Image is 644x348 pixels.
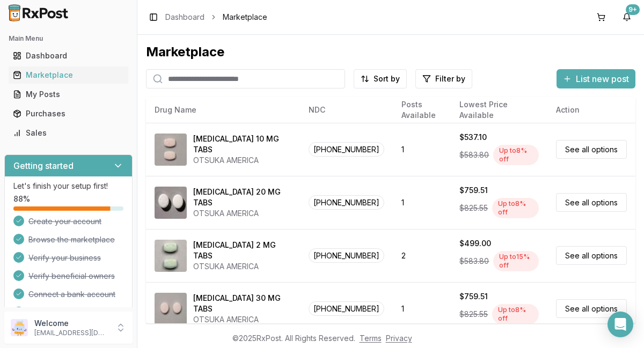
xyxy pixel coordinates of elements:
[557,69,635,88] button: List new post
[13,194,30,204] span: 88 %
[360,334,382,343] a: Terms
[4,66,133,84] button: Marketplace
[11,319,28,336] img: User avatar
[435,73,465,84] span: Filter by
[556,246,627,265] a: See all options
[459,203,488,213] span: $825.55
[354,69,407,88] button: Sort by
[13,128,124,138] div: Sales
[393,176,451,229] td: 1
[4,105,133,122] button: Purchases
[556,299,627,318] a: See all options
[459,291,488,302] div: $759.51
[459,309,488,320] span: $825.55
[493,251,539,271] div: Up to 15 % off
[393,97,451,123] th: Posts Available
[165,12,267,23] nav: breadcrumb
[459,256,489,266] span: $583.80
[146,97,300,123] th: Drug Name
[146,43,635,61] div: Marketplace
[155,293,187,325] img: Abilify 30 MG TABS
[309,248,384,263] span: [PHONE_NUMBER]
[193,187,291,208] div: [MEDICAL_DATA] 20 MG TABS
[193,134,291,155] div: [MEDICAL_DATA] 10 MG TABS
[9,65,128,85] a: Marketplace
[4,86,133,103] button: My Posts
[557,75,635,85] a: List new post
[547,97,635,123] th: Action
[28,216,101,227] span: Create your account
[626,4,640,15] div: 9+
[4,47,133,64] button: Dashboard
[193,155,291,166] div: OTSUKA AMERICA
[459,185,488,196] div: $759.51
[386,334,412,343] a: Privacy
[9,104,128,123] a: Purchases
[4,124,133,142] button: Sales
[4,4,73,21] img: RxPost Logo
[13,159,74,172] h3: Getting started
[459,150,489,160] span: $583.80
[309,195,384,210] span: [PHONE_NUMBER]
[309,301,384,316] span: [PHONE_NUMBER]
[309,142,384,157] span: [PHONE_NUMBER]
[165,12,204,23] a: Dashboard
[155,134,187,166] img: Abilify 10 MG TABS
[193,314,291,325] div: OTSUKA AMERICA
[9,123,128,143] a: Sales
[28,234,115,245] span: Browse the marketplace
[556,140,627,159] a: See all options
[28,289,115,300] span: Connect a bank account
[492,304,539,324] div: Up to 8 % off
[393,123,451,176] td: 1
[155,187,187,219] img: Abilify 20 MG TABS
[28,271,115,282] span: Verify beneficial owners
[9,34,128,43] h2: Main Menu
[193,293,291,314] div: [MEDICAL_DATA] 30 MG TABS
[451,97,547,123] th: Lowest Price Available
[155,240,187,272] img: Abilify 2 MG TABS
[193,208,291,219] div: OTSUKA AMERICA
[608,312,633,337] div: Open Intercom Messenger
[9,85,128,104] a: My Posts
[34,318,109,329] p: Welcome
[13,89,124,100] div: My Posts
[492,198,539,218] div: Up to 8 % off
[459,132,487,143] div: $537.10
[493,145,539,165] div: Up to 8 % off
[300,97,393,123] th: NDC
[576,72,629,85] span: List new post
[13,108,124,119] div: Purchases
[34,329,109,337] p: [EMAIL_ADDRESS][DOMAIN_NAME]
[393,229,451,282] td: 2
[459,238,491,249] div: $499.00
[374,73,400,84] span: Sort by
[393,282,451,335] td: 1
[556,193,627,212] a: See all options
[223,12,267,23] span: Marketplace
[13,181,123,191] p: Let's finish your setup first!
[193,261,291,272] div: OTSUKA AMERICA
[193,240,291,261] div: [MEDICAL_DATA] 2 MG TABS
[9,46,128,65] a: Dashboard
[13,70,124,80] div: Marketplace
[415,69,472,88] button: Filter by
[28,253,101,263] span: Verify your business
[618,9,635,26] button: 9+
[13,50,124,61] div: Dashboard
